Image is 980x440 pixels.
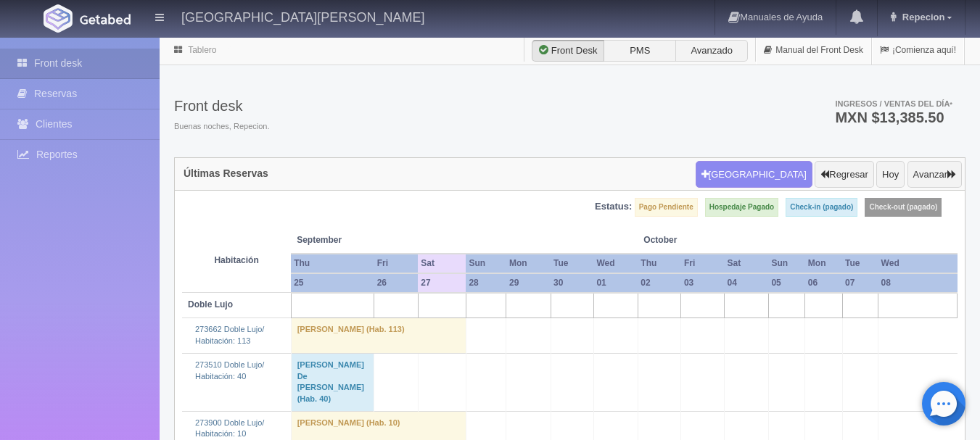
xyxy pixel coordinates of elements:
[696,161,812,188] button: [GEOGRAPHIC_DATA]
[291,273,374,293] th: 25
[174,98,269,114] h3: Front desk
[551,273,593,293] th: 30
[297,234,412,246] span: September
[805,254,842,273] th: Mon
[466,273,506,293] th: 28
[184,168,268,179] h4: Últimas Reservas
[181,7,424,25] h4: [GEOGRAPHIC_DATA][PERSON_NAME]
[724,254,768,273] th: Sat
[418,254,466,273] th: Sat
[876,161,905,188] button: Hoy
[842,273,878,293] th: 07
[532,40,604,62] label: Front Desk
[214,255,258,265] strong: Habitación
[768,254,804,273] th: Sun
[291,353,374,411] td: [PERSON_NAME] De [PERSON_NAME] (Hab. 40)
[195,325,264,345] a: 273662 Doble Lujo/Habitación: 113
[506,254,551,273] th: Mon
[595,200,632,214] label: Estatus:
[878,273,958,293] th: 08
[842,254,878,273] th: Tue
[195,360,264,381] a: 273510 Doble Lujo/Habitación: 40
[80,14,131,25] img: Getabed
[466,254,506,273] th: Sun
[768,273,804,293] th: 05
[174,121,269,133] span: Buenas noches, Repecion.
[638,254,681,273] th: Thu
[681,254,725,273] th: Fri
[643,234,718,246] span: October
[872,36,964,65] a: ¡Comienza aquí!
[593,254,638,273] th: Wed
[638,273,681,293] th: 02
[835,99,952,108] span: Ingresos / Ventas del día
[291,318,466,353] td: [PERSON_NAME] (Hab. 113)
[374,273,419,293] th: 26
[865,198,942,217] label: Check-out (pagado)
[195,418,264,439] a: 273900 Doble Lujo/Habitación: 10
[551,254,593,273] th: Tue
[907,161,962,188] button: Avanzar
[188,299,233,310] b: Doble Lujo
[878,254,958,273] th: Wed
[593,273,638,293] th: 01
[681,273,725,293] th: 03
[786,198,857,217] label: Check-in (pagado)
[188,45,216,55] a: Tablero
[815,161,873,188] button: Regresar
[805,273,842,293] th: 06
[635,198,698,217] label: Pago Pendiente
[835,110,952,125] h3: MXN $13,385.50
[705,198,778,217] label: Hospedaje Pagado
[724,273,768,293] th: 04
[374,254,419,273] th: Fri
[506,273,551,293] th: 29
[899,12,945,22] span: Repecion
[44,4,73,33] img: Getabed
[675,40,748,62] label: Avanzado
[418,273,466,293] th: 27
[756,36,871,65] a: Manual del Front Desk
[604,40,676,62] label: PMS
[291,254,374,273] th: Thu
